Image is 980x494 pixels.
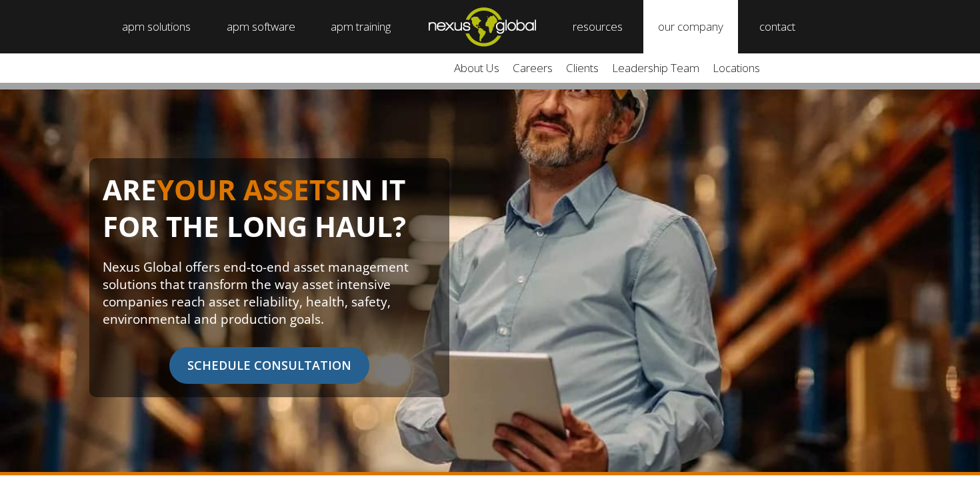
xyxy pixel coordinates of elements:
span: SCHEDULE CONSULTATION [169,347,369,384]
a: leadership team [605,53,706,83]
p: Nexus Global offers end-to-end asset management solutions that transform the way asset intensive ... [103,258,436,328]
a: clients [559,53,605,83]
span: YOUR ASSETS [157,170,341,208]
a: locations [706,53,767,83]
a: careers [506,53,559,83]
a: about us [447,53,506,83]
h1: ARE IN IT FOR THE LONG HAUL? [103,172,436,258]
